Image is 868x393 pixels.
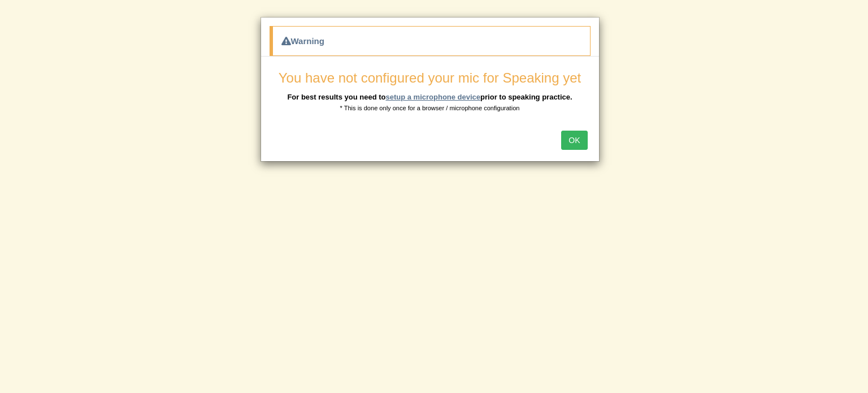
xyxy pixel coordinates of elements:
[385,93,480,101] a: setup a microphone device
[287,93,572,101] b: For best results you need to prior to speaking practice.
[279,70,581,85] span: You have not configured your mic for Speaking yet
[561,131,587,150] button: OK
[340,105,520,111] small: * This is done only once for a browser / microphone configuration
[270,26,591,56] div: Warning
